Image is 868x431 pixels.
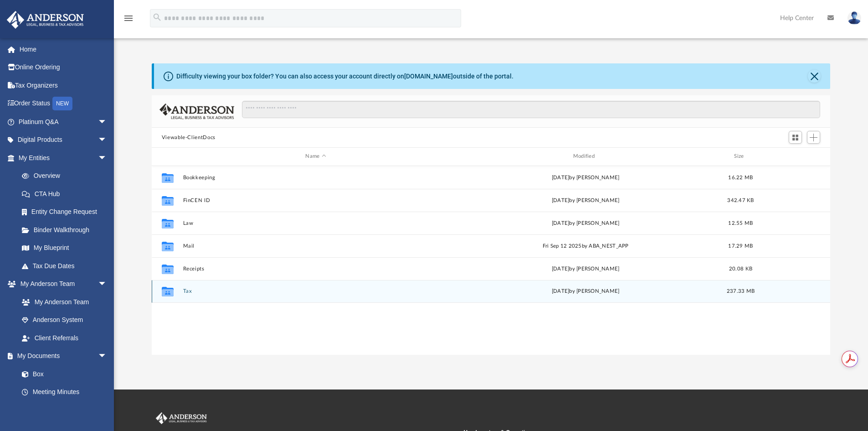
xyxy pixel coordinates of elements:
a: Anderson System [13,311,116,329]
a: Client Referrals [13,329,116,347]
div: Difficulty viewing your box folder? You can also access your account directly on outside of the p... [176,72,514,81]
div: grid [152,166,831,355]
span: arrow_drop_down [98,113,116,131]
button: Law [183,220,448,226]
div: [DATE] by [PERSON_NAME] [452,173,718,182]
span: 17.29 MB [728,243,753,248]
span: arrow_drop_down [98,149,116,167]
a: Digital Productsarrow_drop_down [6,131,121,149]
div: Name [182,152,448,161]
span: arrow_drop_down [98,275,116,294]
span: 342.47 KB [727,197,754,203]
a: Meeting Minutes [13,383,116,401]
a: Box [13,365,112,383]
span: arrow_drop_down [98,131,116,150]
div: id [763,152,827,161]
a: My Anderson Teamarrow_drop_down [6,275,116,293]
i: search [152,12,162,22]
button: Viewable-ClientDocs [162,134,216,142]
a: menu [123,17,134,24]
a: Order StatusNEW [6,94,121,113]
div: [DATE] by [PERSON_NAME] [452,196,718,204]
button: Receipts [183,266,448,272]
div: Modified [452,152,719,161]
img: Anderson Advisors Platinum Portal [4,11,87,29]
img: Anderson Advisors Platinum Portal [154,412,209,424]
a: My Documentsarrow_drop_down [6,347,116,365]
div: [DATE] by [PERSON_NAME] [452,287,718,296]
div: [DATE] by [PERSON_NAME] [452,265,718,273]
button: Add [807,131,821,144]
button: Switch to Grid View [789,131,802,144]
span: 16.22 MB [728,175,753,180]
a: Binder Walkthrough [13,221,121,239]
div: Size [722,152,759,161]
a: Entity Change Request [13,203,121,221]
input: Search files and folders [242,101,820,118]
img: User Pic [847,11,861,25]
a: Platinum Q&Aarrow_drop_down [6,113,121,131]
a: Tax Organizers [6,76,121,94]
a: [DOMAIN_NAME] [404,73,453,80]
a: My Blueprint [13,239,116,257]
a: Tax Due Dates [13,257,121,275]
div: Fri Sep 12 2025 by ABA_NEST_APP [452,242,718,250]
span: arrow_drop_down [98,347,116,366]
a: My Anderson Team [13,293,112,311]
button: Mail [183,243,448,249]
span: 20.08 KB [729,266,752,271]
a: Home [6,40,121,58]
button: Close [808,70,821,83]
div: [DATE] by [PERSON_NAME] [452,219,718,227]
a: Online Ordering [6,58,121,77]
button: Tax [183,288,448,294]
a: Overview [13,167,121,185]
a: CTA Hub [13,185,121,203]
div: NEW [52,97,72,110]
button: FinCEN ID [183,197,448,203]
span: 12.55 MB [728,220,753,225]
button: Bookkeeping [183,175,448,181]
span: 237.33 MB [727,289,755,294]
i: menu [123,13,134,24]
div: id [156,152,179,161]
a: My Entitiesarrow_drop_down [6,149,121,167]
